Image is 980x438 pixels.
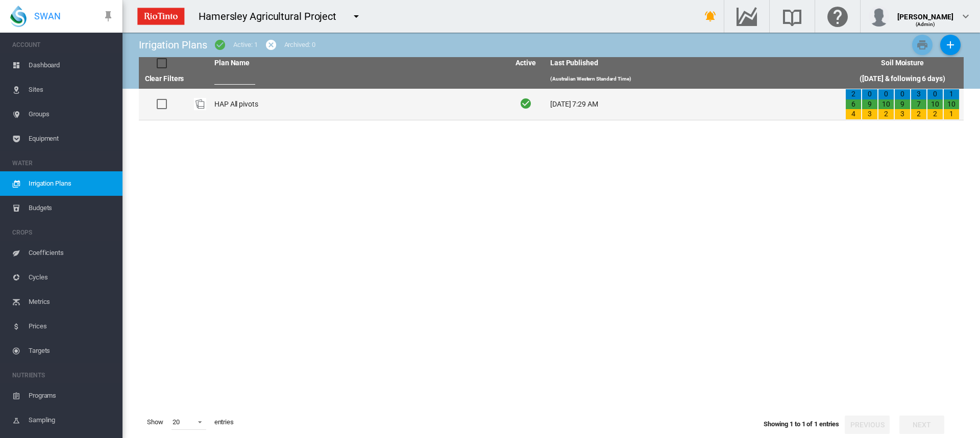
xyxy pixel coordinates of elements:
[505,57,546,69] th: Active
[841,69,964,89] th: ([DATE] & following 6 days)
[346,6,366,27] button: icon-menu-down
[29,196,114,220] span: Budgets
[780,10,804,22] md-icon: Search the knowledge base
[133,4,188,29] img: ZPXdBAAAAAElFTkSuQmCC
[233,40,257,49] div: Active: 1
[29,241,114,265] span: Coefficients
[916,39,928,51] md-icon: icon-printer
[944,39,957,51] md-icon: icon-plus
[284,40,315,49] div: Archived: 0
[734,10,759,22] md-icon: Go to the Data Hub
[927,109,943,119] div: 2
[350,10,362,22] md-icon: icon-menu-down
[911,109,926,119] div: 2
[845,416,890,434] button: Previous
[29,126,114,151] span: Equipment
[29,408,114,432] span: Sampling
[12,155,114,171] span: WATER
[927,89,943,99] div: 0
[29,339,114,363] span: Targets
[102,10,114,22] md-icon: icon-pin
[704,10,717,22] md-icon: icon-bell-ring
[546,57,841,69] th: Last Published
[29,314,114,339] span: Prices
[862,89,877,99] div: 0
[12,37,114,53] span: ACCOUNT
[145,74,184,83] a: Clear Filters
[29,265,114,290] span: Cycles
[944,109,959,119] div: 1
[29,383,114,408] span: Programs
[911,99,926,110] div: 7
[940,35,961,55] button: Add New Plan
[899,416,944,434] button: Next
[912,35,933,55] button: Print Irrigation Plans
[841,89,964,120] td: 2 6 4 0 9 3 0 10 2 0 9 3 3 7 2 0 10 2 1 10 1
[927,99,943,110] div: 10
[841,57,964,69] th: Soil Moisture
[194,98,206,110] div: Plan Id: 17653
[862,99,877,110] div: 9
[12,367,114,383] span: NUTRIENTS
[29,171,114,196] span: Irrigation Plans
[29,78,114,102] span: Sites
[214,39,226,51] md-icon: icon-checkbox-marked-circle
[878,99,894,110] div: 10
[916,21,936,27] span: (Admin)
[862,109,877,119] div: 3
[210,414,238,431] span: entries
[210,89,505,120] td: HAP All pivots
[895,89,910,99] div: 0
[846,109,861,119] div: 4
[764,420,839,428] span: Showing 1 to 1 of 1 entries
[210,57,505,69] th: Plan Name
[878,109,894,119] div: 2
[846,99,861,110] div: 6
[897,8,953,18] div: [PERSON_NAME]
[895,99,910,110] div: 9
[869,6,889,27] img: profile.jpg
[29,102,114,126] span: Groups
[944,89,959,99] div: 1
[825,10,850,22] md-icon: Click here for help
[12,224,114,241] span: CROPS
[29,53,114,78] span: Dashboard
[878,89,894,99] div: 0
[546,89,841,120] td: [DATE] 7:29 AM
[29,290,114,314] span: Metrics
[194,98,206,110] img: product-image-placeholder.png
[173,418,180,426] div: 20
[960,10,972,22] md-icon: icon-chevron-down
[143,414,167,431] span: Show
[546,69,841,89] th: (Australian Western Standard Time)
[700,6,721,27] button: icon-bell-ring
[911,89,926,99] div: 3
[846,89,861,99] div: 2
[10,6,27,27] img: SWAN-Landscape-Logo-Colour-drop.png
[34,10,61,22] span: SWAN
[265,39,277,51] md-icon: icon-cancel
[944,99,959,110] div: 10
[895,109,910,119] div: 3
[139,38,207,52] div: Irrigation Plans
[199,9,346,23] div: Hamersley Agricultural Project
